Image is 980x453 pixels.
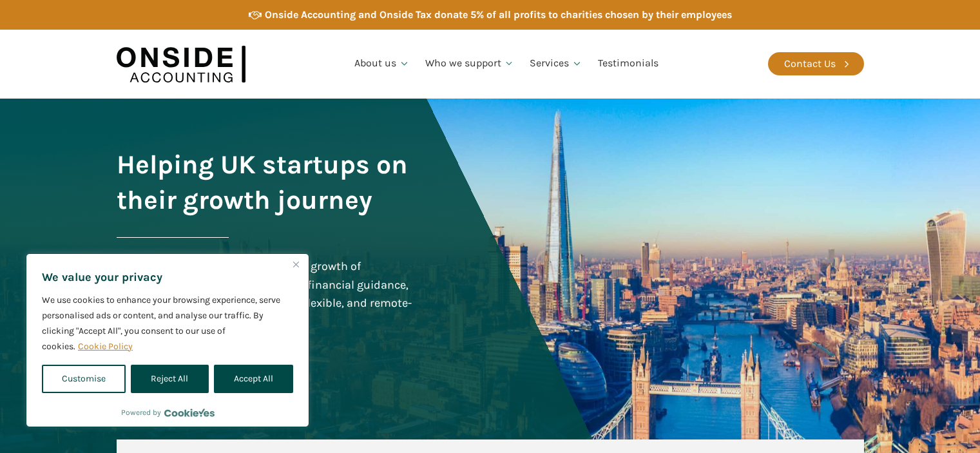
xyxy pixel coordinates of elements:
button: Accept All [214,365,293,393]
a: Contact Us [768,52,864,75]
div: Onside Accounting and Onside Tax donate 5% of all profits to charities chosen by their employees [265,6,732,23]
img: Close [293,262,299,267]
a: Testimonials [590,42,666,86]
img: Onside Accounting [117,39,245,89]
a: Services [522,42,590,86]
a: About us [347,42,418,86]
div: Powered by [121,406,215,419]
button: Reject All [131,365,208,393]
button: Close [288,256,303,272]
div: Contact Us [784,55,836,72]
p: We value your privacy [42,269,293,285]
h1: Helping UK startups on their growth journey [117,147,416,218]
p: We use cookies to enhance your browsing experience, serve personalised ads or content, and analys... [42,293,293,354]
a: Visit CookieYes website [164,409,215,417]
div: We value your privacy [26,253,309,427]
a: Cookie Policy [77,340,133,352]
button: Customise [42,365,126,393]
a: Who we support [418,42,523,86]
